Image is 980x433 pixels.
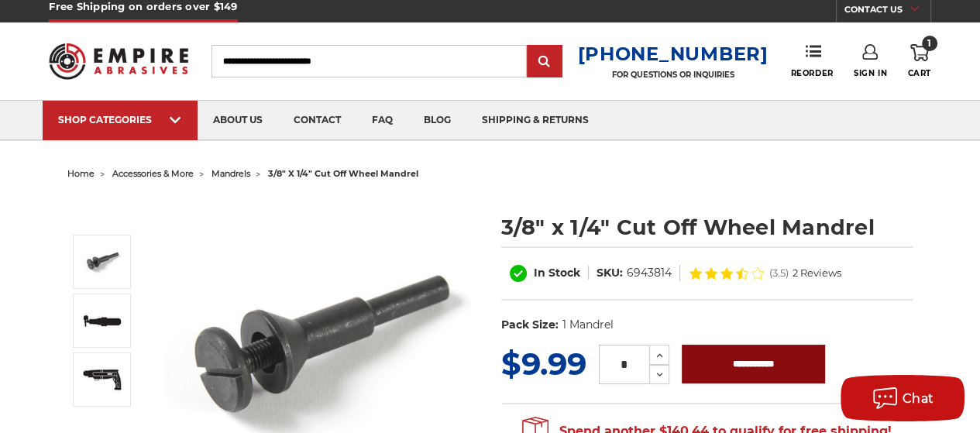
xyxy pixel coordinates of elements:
img: 3/8" inch x 1/4" inch mandrel [83,242,122,281]
a: faq [356,101,408,140]
a: CONTACT US [844,1,930,22]
span: 2 Reviews [793,268,841,278]
a: accessories & more [112,168,194,179]
a: mandrels [211,168,250,179]
button: Chat [841,375,965,421]
span: Chat [903,391,934,406]
dt: Pack Size: [501,317,559,333]
img: Empire Abrasives [49,34,187,88]
span: Reorder [791,68,834,78]
a: blog [408,101,466,140]
span: Sign In [854,68,887,78]
span: (3.5) [769,268,789,278]
dt: SKU: [597,265,623,281]
input: Submit [529,46,560,77]
a: 1 Cart [908,44,931,78]
a: [PHONE_NUMBER] [577,43,768,65]
a: shipping & returns [466,101,604,140]
span: Cart [908,68,931,78]
span: 1 [922,36,937,51]
a: Reorder [791,44,834,77]
img: Mandrel can be used on a Die Grinder [83,308,122,333]
span: In Stock [534,266,580,280]
p: FOR QUESTIONS OR INQUIRIES [577,70,768,80]
span: 3/8" x 1/4" cut off wheel mandrel [268,168,418,179]
a: contact [278,101,356,140]
a: about us [198,101,278,140]
dd: 6943814 [627,265,672,281]
img: Mandrel can be used on a Power Drill [83,367,122,392]
span: $9.99 [501,345,586,383]
dd: 1 Mandrel [562,317,613,333]
a: home [67,168,95,179]
div: SHOP CATEGORIES [58,114,182,125]
h1: 3/8" x 1/4" Cut Off Wheel Mandrel [501,212,913,242]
